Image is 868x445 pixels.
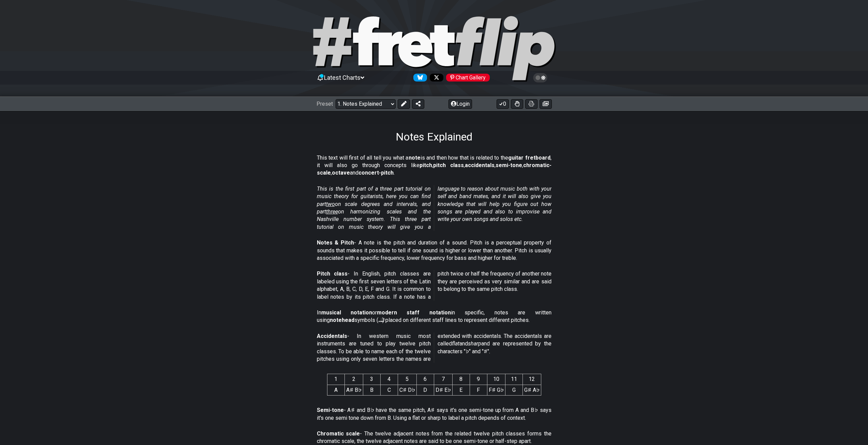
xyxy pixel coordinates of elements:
[433,162,464,168] strong: pitch class
[470,374,487,385] th: 9
[416,385,434,395] td: D
[465,162,495,168] strong: accidentals
[317,154,551,177] p: This text will first of all tell you what a is and then how that is related to the , it will also...
[326,201,335,207] span: two
[487,385,505,395] td: F♯ G♭
[321,309,372,316] strong: musical notation
[317,270,551,301] p: - In English, pitch classes are labeled using the first seven letters of the Latin alphabet, A, B...
[412,99,424,109] button: Share Preset
[470,385,487,395] td: F
[409,154,421,161] strong: note
[443,74,490,81] a: #fretflip at Pinterest
[326,208,338,215] span: three
[427,74,443,81] a: Follow #fretflip at X
[380,374,398,385] th: 4
[336,99,396,109] select: Preset
[317,406,551,422] p: - A♯ and B♭ have the same pitch, A♯ says it's one semi-tone up from A and B♭ says it's one semi t...
[511,99,523,109] button: Toggle Dexterity for all fretkits
[505,374,523,385] th: 11
[452,385,470,395] td: E
[317,333,347,339] strong: Accidentals
[317,239,354,246] strong: Notes & Pitch
[330,317,354,323] strong: notehead
[523,374,541,385] th: 12
[398,99,410,109] button: Edit Preset
[327,385,344,395] td: A
[358,169,394,176] strong: concert-pitch
[317,309,551,324] p: In or in specific, notes are written using symbols (𝅝 𝅗𝅥 𝅘𝅥 𝅘𝅥𝅮) placed on different staff lines to r...
[327,374,344,385] th: 1
[317,407,344,413] strong: Semi-tone
[332,169,350,176] strong: octave
[396,130,472,143] h1: Notes Explained
[324,74,361,81] span: Latest Charts
[398,374,416,385] th: 5
[344,374,363,385] th: 2
[434,374,452,385] th: 7
[317,430,360,437] strong: Chromatic scale
[508,154,550,161] strong: guitar fretboard
[411,74,427,81] a: Follow #fretflip at Bluesky
[452,374,470,385] th: 8
[363,374,380,385] th: 3
[525,99,538,109] button: Print
[523,385,541,395] td: G♯ A♭
[434,385,452,395] td: D♯ E♭
[497,99,509,109] button: 0
[540,99,552,109] button: Create image
[420,162,432,168] strong: pitch
[317,239,551,262] p: - A note is the pitch and duration of a sound. Pitch is a perceptual property of sounds that make...
[446,74,490,81] div: Chart Gallery
[317,270,348,277] strong: Pitch class
[398,385,416,395] td: C♯ D♭
[380,385,398,395] td: C
[317,186,551,230] em: This is the first part of a three part tutorial on music theory for guitarists, here you can find...
[496,162,522,168] strong: semi-tone
[317,332,551,363] p: - In western music most instruments are tuned to play twelve pitch classes. To be able to name ea...
[448,99,472,109] button: Login
[505,385,523,395] td: G
[452,340,459,347] em: flat
[377,309,451,316] strong: modern staff notation
[487,374,505,385] th: 10
[468,340,481,347] em: sharp
[317,101,333,107] span: Preset
[536,75,544,81] span: Toggle light / dark theme
[363,385,380,395] td: B
[416,374,434,385] th: 6
[344,385,363,395] td: A♯ B♭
